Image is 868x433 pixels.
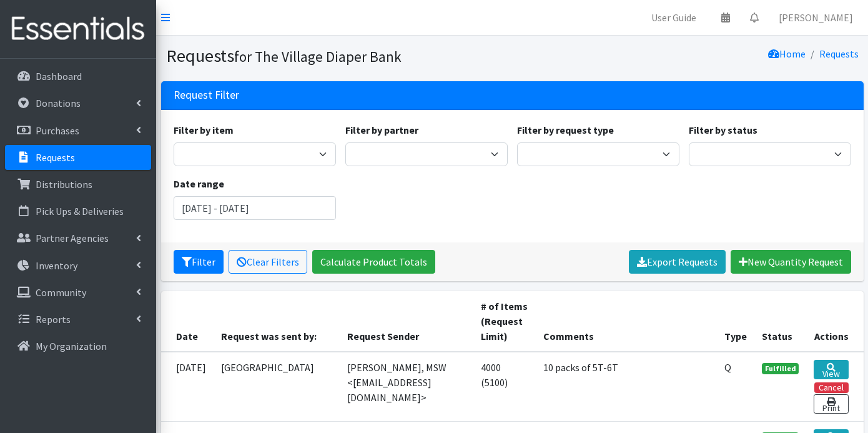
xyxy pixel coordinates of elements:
[5,334,151,359] a: My Organization
[214,352,340,422] td: [GEOGRAPHIC_DATA]
[5,172,151,197] a: Distributions
[36,97,81,109] p: Donations
[312,250,435,274] a: Calculate Product Totals
[814,360,848,379] a: View
[5,253,151,278] a: Inventory
[762,363,799,374] span: Fulfilled
[36,70,82,82] p: Dashboard
[161,291,214,352] th: Date
[473,352,536,422] td: 4000 (5100)
[5,307,151,332] a: Reports
[5,226,151,251] a: Partner Agencies
[340,291,473,352] th: Request Sender
[5,280,151,305] a: Community
[36,286,86,299] p: Community
[806,291,863,352] th: Actions
[36,205,124,217] p: Pick Ups & Deliveries
[819,47,859,60] a: Requests
[36,313,71,326] p: Reports
[473,291,536,352] th: # of Items (Request Limit)
[36,178,92,191] p: Distributions
[754,291,807,352] th: Status
[36,340,107,352] p: My Organization
[5,145,151,170] a: Requests
[36,232,109,244] p: Partner Agencies
[174,250,224,274] button: Filter
[769,5,863,30] a: [PERSON_NAME]
[768,47,806,60] a: Home
[536,352,717,422] td: 10 packs of 5T-6T
[517,122,614,137] label: Filter by request type
[629,250,726,274] a: Export Requests
[229,250,307,274] a: Clear Filters
[36,259,77,272] p: Inventory
[5,64,151,89] a: Dashboard
[814,382,849,393] button: Cancel
[814,394,848,414] a: Print
[5,199,151,224] a: Pick Ups & Deliveries
[5,118,151,143] a: Purchases
[345,122,418,137] label: Filter by partner
[161,352,214,422] td: [DATE]
[36,124,79,137] p: Purchases
[689,122,757,137] label: Filter by status
[234,47,402,66] small: for The Village Diaper Bank
[174,196,336,220] input: January 1, 2011 - December 31, 2011
[174,89,239,102] h3: Request Filter
[724,361,731,374] abbr: Quantity
[166,45,508,67] h1: Requests
[214,291,340,352] th: Request was sent by:
[717,291,754,352] th: Type
[340,352,473,422] td: [PERSON_NAME], MSW <[EMAIL_ADDRESS][DOMAIN_NAME]>
[36,151,75,164] p: Requests
[174,122,234,137] label: Filter by item
[174,176,224,191] label: Date range
[641,5,706,30] a: User Guide
[731,250,851,274] a: New Quantity Request
[5,8,151,50] img: HumanEssentials
[536,291,717,352] th: Comments
[5,91,151,116] a: Donations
